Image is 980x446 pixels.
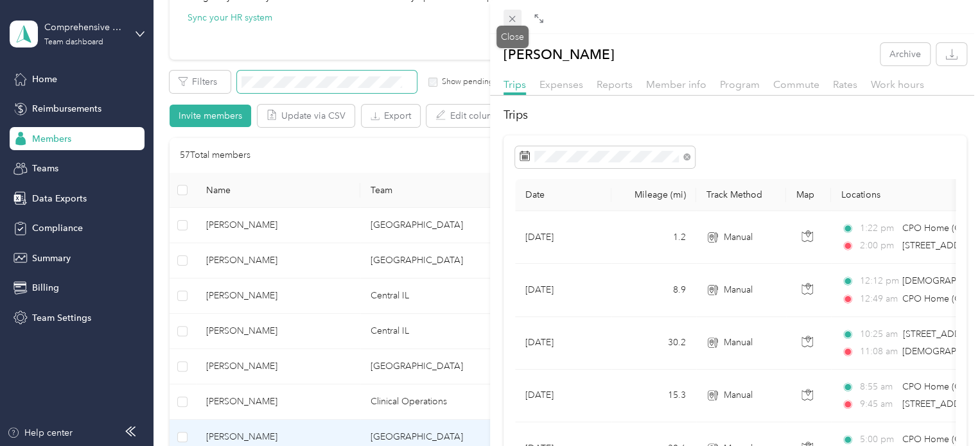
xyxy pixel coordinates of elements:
div: Close [496,26,529,48]
th: Track Method [696,179,786,211]
td: [DATE] [515,264,611,316]
span: 9:45 am [859,397,896,411]
span: 8:55 am [859,380,896,394]
span: Program [720,78,760,90]
h2: Trips [503,107,967,124]
span: 11:08 am [859,345,896,359]
span: Expenses [539,78,583,90]
span: Manual [724,283,753,297]
span: Commute [773,78,819,90]
span: 12:49 am [859,292,896,306]
span: Manual [724,230,753,244]
span: Manual [724,336,753,350]
span: Rates [833,78,857,90]
iframe: Everlance-gr Chat Button Frame [908,374,980,446]
span: Member info [646,78,706,90]
button: Archive [880,43,930,65]
span: Reports [597,78,633,90]
td: 30.2 [611,317,696,370]
td: 1.2 [611,211,696,264]
th: Mileage (mi) [611,179,696,211]
span: Work hours [871,78,924,90]
span: 12:12 pm [859,274,896,288]
span: 10:25 am [859,327,897,341]
span: 2:00 pm [859,239,896,253]
td: [DATE] [515,370,611,422]
td: 8.9 [611,264,696,316]
span: Manual [724,388,753,402]
span: 1:22 pm [859,221,896,236]
td: [DATE] [515,317,611,370]
span: Trips [503,78,526,90]
td: 15.3 [611,370,696,422]
th: Map [786,179,831,211]
p: [PERSON_NAME] [503,43,615,65]
td: [DATE] [515,211,611,264]
th: Date [515,179,611,211]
